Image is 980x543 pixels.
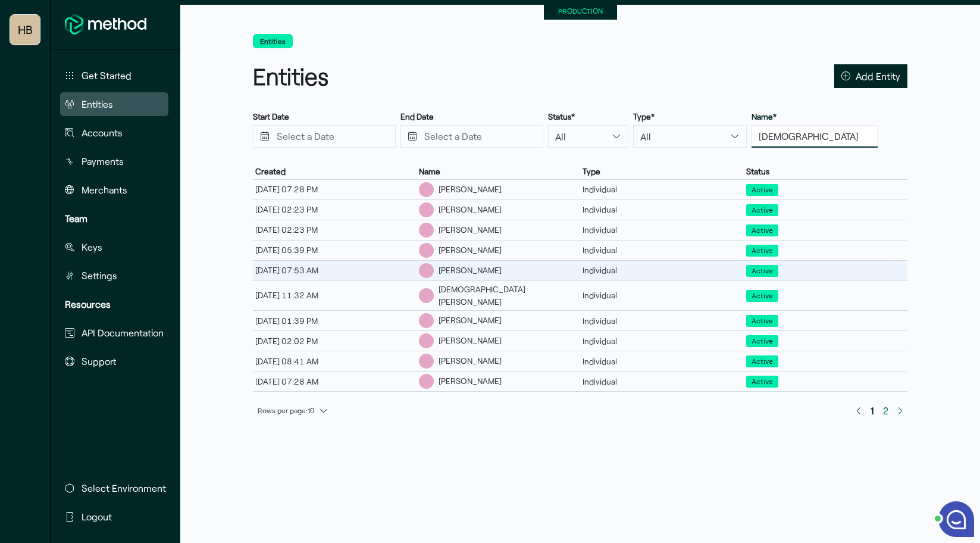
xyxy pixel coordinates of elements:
div: Individual [580,288,744,303]
span: Name [419,166,440,177]
span: 2 [883,402,888,419]
div: Individual [580,313,744,329]
button: Keys [60,235,168,259]
button: Rows per page:10 [253,404,333,418]
div: Bank [419,223,434,238]
div: Individual [580,263,744,278]
div: [PERSON_NAME] [439,264,502,277]
span: Created [255,166,286,177]
label: Start Date [253,111,289,122]
div: Bank [419,333,434,348]
a: Page 2 of 2 [878,401,893,420]
div: [PERSON_NAME] [439,244,502,257]
span: Active [746,265,778,277]
div: [DATE] 02:23 PM [253,202,417,217]
span: Merchants [82,183,127,197]
strong: Resources [65,298,111,310]
label: Name* [752,111,777,122]
span: Get Started [82,68,131,83]
tr: [DATE] 08:41 AM[PERSON_NAME]IndividualActive [253,351,907,372]
div: [DATE] 02:23 PM [253,222,417,238]
tr: [DATE] 11:32 AM[DEMOGRAPHIC_DATA][PERSON_NAME]IndividualActive [253,281,907,311]
input: Kevin Doyle [752,125,878,148]
div: [DATE] 07:28 PM [253,182,417,197]
span: Resources [65,297,111,311]
span: Select Environment [82,481,166,495]
button: Previous page [851,404,866,418]
div: [DATE] 05:39 PM [253,242,417,258]
div: Individual [580,242,744,258]
div: Bank [419,288,434,303]
tr: [DATE] 01:39 PM[PERSON_NAME]IndividualActive [253,311,907,331]
span: Active [746,335,778,347]
tr: [DATE] 07:28 PM[PERSON_NAME]IndividualActive [253,180,907,200]
div: Individual [580,374,744,389]
button: Entities [253,34,293,48]
h1: Entities [253,60,575,93]
tr: [DATE] 07:28 AM[PERSON_NAME]IndividualActive [253,372,907,392]
button: Page 1 of 2 [866,401,878,420]
button: API Documentation [60,321,168,345]
span: Active [746,245,778,257]
label: End Date [400,111,434,122]
div: [PERSON_NAME] [439,355,502,367]
button: Add Entity [834,64,907,88]
span: Team [65,211,87,226]
span: Active [752,316,773,326]
div: [PERSON_NAME] [439,314,502,327]
span: Keys [82,240,102,254]
nav: breadcrumb [253,34,907,51]
button: Get Started [60,64,168,88]
span: Payments [82,154,124,168]
span: Active [746,355,778,367]
button: Logout [60,505,171,529]
span: Active [752,185,773,195]
div: [DEMOGRAPHIC_DATA][PERSON_NAME] [439,283,578,308]
span: Active [752,376,773,387]
span: Accounts [82,126,123,140]
div: Bank [419,182,434,197]
button: Merchants [60,178,168,202]
span: Active [746,376,778,388]
tr: [DATE] 07:53 AM[PERSON_NAME]IndividualActive [253,261,907,281]
div: [DATE] 11:32 AM [253,288,417,303]
button: Support [60,349,168,373]
div: Bank [419,374,434,389]
button: Payments [60,149,168,173]
span: Active [752,336,773,347]
button: Highway Benefits [10,15,40,45]
div: Bank [419,263,434,278]
small: PRODUCTION [558,7,603,15]
div: Individual [580,222,744,238]
span: Active [746,184,778,196]
span: Active [746,204,778,216]
div: [PERSON_NAME] [439,183,502,196]
tr: [DATE] 02:23 PM[PERSON_NAME]IndividualActive [253,220,907,241]
span: Active [752,205,773,216]
span: Type [583,166,600,177]
div: [DATE] 08:41 AM [253,354,417,369]
button: Settings [60,264,168,288]
div: [PERSON_NAME] [439,224,502,236]
button: Accounts [60,121,168,145]
span: 1 [871,402,873,419]
tr: [DATE] 05:39 PM[PERSON_NAME]IndividualActive [253,241,907,261]
div: [DATE] 07:53 AM [253,263,417,278]
div: Individual [580,182,744,197]
div: Bank [419,202,434,217]
div: [PERSON_NAME] [439,375,502,388]
div: Bank [419,243,434,258]
span: HB [18,18,33,42]
div: Bank [419,313,434,328]
span: Active [746,224,778,236]
tr: [DATE] 02:23 PM[PERSON_NAME]IndividualActive [253,200,907,220]
span: Support [82,354,116,369]
div: Individual [580,354,744,369]
input: Press the down key to open a popover containing a calendar. [400,125,543,148]
div: Bank [419,354,434,369]
div: [DATE] 01:39 PM [253,313,417,329]
div: [PERSON_NAME] [439,335,502,347]
label: Type* [633,111,655,122]
span: Active [752,356,773,367]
